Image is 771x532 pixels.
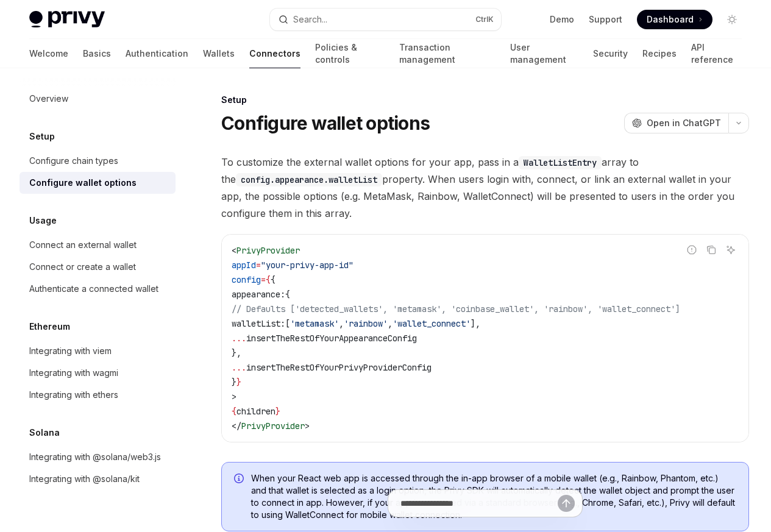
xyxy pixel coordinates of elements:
a: Support [589,13,622,26]
span: { [271,274,275,285]
a: Wallets [203,39,235,68]
span: = [256,260,261,271]
a: Recipes [642,39,677,68]
a: Integrating with ethers [20,384,176,406]
button: Open search [270,9,501,30]
a: Dashboard [637,10,712,29]
span: PrivyProvider [236,245,300,256]
span: { [266,274,271,285]
span: appearance: [232,289,285,300]
span: { [285,289,290,300]
button: Toggle dark mode [722,10,742,29]
button: Copy the contents from the code block [703,242,719,258]
span: [ [285,318,290,329]
code: config.appearance.walletList [236,173,382,186]
img: light logo [29,11,105,28]
span: } [275,406,280,417]
input: Ask a question... [400,490,558,517]
h5: Usage [29,213,57,228]
div: Search... [293,12,327,27]
svg: Info [234,473,246,486]
a: API reference [691,39,742,68]
span: < [232,245,236,256]
button: Ask AI [723,242,739,258]
span: Open in ChatGPT [647,117,721,129]
a: Integrating with @solana/kit [20,468,176,490]
span: = [261,274,266,285]
div: Integrating with @solana/web3.js [29,450,161,464]
a: Connect or create a wallet [20,256,176,278]
div: Integrating with viem [29,344,112,358]
span: ... [232,362,246,373]
div: Connect or create a wallet [29,260,136,274]
a: Transaction management [399,39,496,68]
div: Authenticate a connected wallet [29,282,158,296]
div: Connect an external wallet [29,238,137,252]
a: Welcome [29,39,68,68]
button: Open in ChatGPT [624,113,728,133]
button: Report incorrect code [684,242,700,258]
span: </ [232,420,241,431]
div: Configure chain types [29,154,118,168]
a: Connect an external wallet [20,234,176,256]
a: User management [510,39,578,68]
h5: Setup [29,129,55,144]
a: Connectors [249,39,300,68]
span: insertTheRestOfYourAppearanceConfig [246,333,417,344]
a: Policies & controls [315,39,385,68]
a: Configure chain types [20,150,176,172]
div: Overview [29,91,68,106]
span: // Defaults ['detected_wallets', 'metamask', 'coinbase_wallet', 'rainbow', 'wallet_connect'] [232,303,680,314]
span: insertTheRestOfYourPrivyProviderConfig [246,362,432,373]
h5: Solana [29,425,60,440]
a: Security [593,39,628,68]
span: 'rainbow' [344,318,388,329]
span: children [236,406,275,417]
span: config [232,274,261,285]
a: Demo [550,13,574,26]
span: Ctrl K [475,15,494,24]
span: Dashboard [647,13,694,26]
span: }, [232,347,241,358]
span: appId [232,260,256,271]
span: , [388,318,393,329]
span: "your-privy-app-id" [261,260,354,271]
span: 'wallet_connect' [393,318,471,329]
h5: Ethereum [29,319,70,334]
a: Overview [20,88,176,110]
span: , [339,318,344,329]
a: Authenticate a connected wallet [20,278,176,300]
span: > [305,420,310,431]
span: } [236,377,241,388]
span: walletList: [232,318,285,329]
a: Configure wallet options [20,172,176,194]
span: 'metamask' [290,318,339,329]
span: { [232,406,236,417]
div: Configure wallet options [29,176,137,190]
a: Integrating with viem [20,340,176,362]
a: Authentication [126,39,188,68]
div: Integrating with ethers [29,388,118,402]
span: ], [471,318,480,329]
div: Setup [221,94,749,106]
a: Integrating with wagmi [20,362,176,384]
div: Integrating with wagmi [29,366,118,380]
code: WalletListEntry [519,156,602,169]
span: > [232,391,236,402]
span: ... [232,333,246,344]
span: To customize the external wallet options for your app, pass in a array to the property. When user... [221,154,749,222]
h1: Configure wallet options [221,112,430,134]
span: PrivyProvider [241,420,305,431]
div: Integrating with @solana/kit [29,472,140,486]
button: Send message [558,495,575,512]
a: Integrating with @solana/web3.js [20,446,176,468]
span: } [232,377,236,388]
a: Basics [83,39,111,68]
span: When your React web app is accessed through the in-app browser of a mobile wallet (e.g., Rainbow,... [251,472,736,521]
